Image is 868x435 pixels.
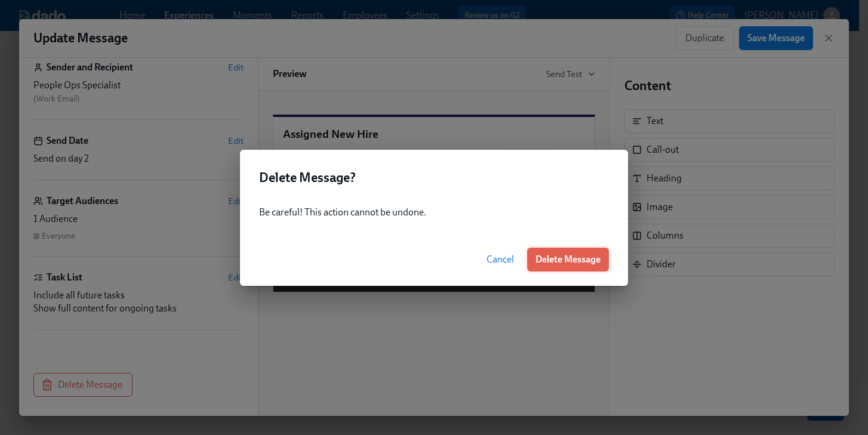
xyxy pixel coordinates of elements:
[259,206,609,219] p: Be careful! This action cannot be undone.
[487,254,514,266] span: Cancel
[527,248,609,272] button: Delete Message
[535,254,601,266] span: Delete Message
[259,169,609,187] h2: Delete Message?
[478,248,522,272] button: Cancel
